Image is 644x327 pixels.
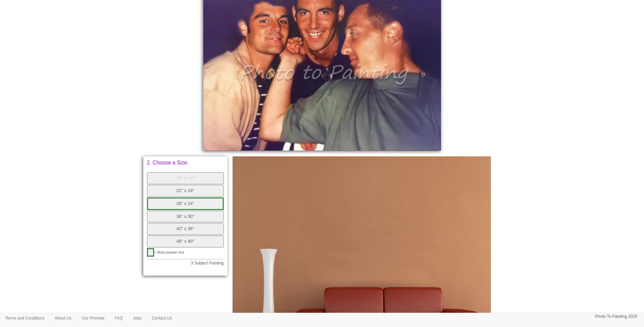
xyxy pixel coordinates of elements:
button: 22" x 18" [147,185,224,197]
button: 36" x 30" [147,211,224,223]
p: 3 Subject Painting [147,261,224,265]
button: 28" x 24" [147,197,224,210]
a: Our Promise [76,313,109,323]
p: Photo To Painting 2025 [595,313,637,320]
button: 16" x 14" [147,172,224,184]
a: FAQ [110,313,128,323]
a: About Us [50,313,76,323]
button: 42" x 36" [147,223,224,235]
button: 48" x 40" [147,236,224,247]
a: Contact Us [147,313,177,323]
p: 2. Choose a Size: [147,160,224,166]
a: Jobs [128,313,147,323]
span: = Most popular size [154,251,184,254]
